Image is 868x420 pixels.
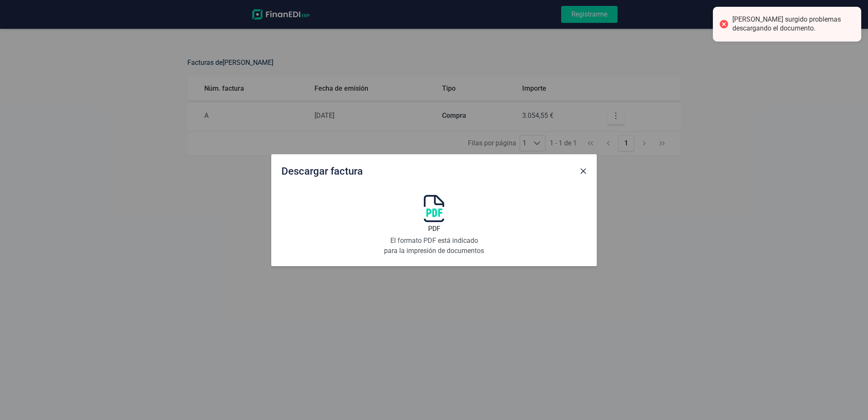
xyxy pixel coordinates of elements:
span: PDF [428,224,440,234]
button: Close [576,164,590,178]
img: document-icon [424,195,444,222]
div: [PERSON_NAME] surgido problemas descargando el documento. [732,15,855,33]
div: Descargar factura [278,161,576,178]
p: El formato PDF está indicado para la impresión de documentos [383,236,485,256]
